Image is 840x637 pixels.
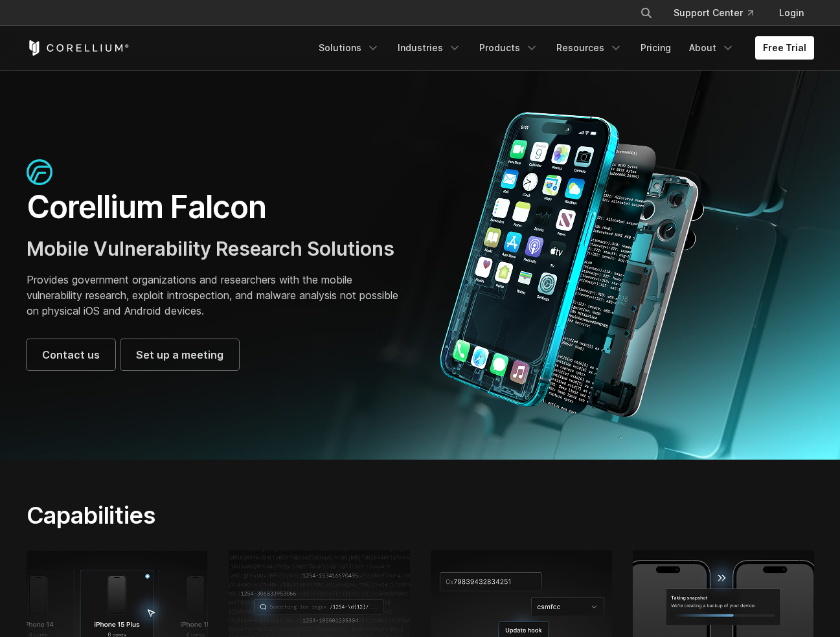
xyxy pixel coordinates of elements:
[27,501,543,530] h2: Capabilities
[433,111,712,418] img: Corellium_Falcon Hero 1
[769,1,814,25] a: Login
[136,347,223,363] span: Set up a meeting
[633,36,679,60] a: Pricing
[549,36,630,60] a: Resources
[624,1,814,25] div: Navigation Menu
[471,36,546,60] a: Products
[42,347,100,363] span: Contact us
[311,36,387,60] a: Solutions
[27,40,130,56] a: Corellium Home
[663,1,764,25] a: Support Center
[27,237,394,260] span: Mobile Vulnerability Research Solutions
[390,36,469,60] a: Industries
[311,36,814,60] div: Navigation Menu
[27,339,115,370] a: Contact us
[755,36,814,60] a: Free Trial
[27,188,407,227] h1: Corellium Falcon
[27,159,52,185] img: falcon-icon
[635,1,658,25] button: Search
[27,272,407,318] p: Provides government organizations and researchers with the mobile vulnerability research, exploit...
[120,339,239,370] a: Set up a meeting
[681,36,742,60] a: About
